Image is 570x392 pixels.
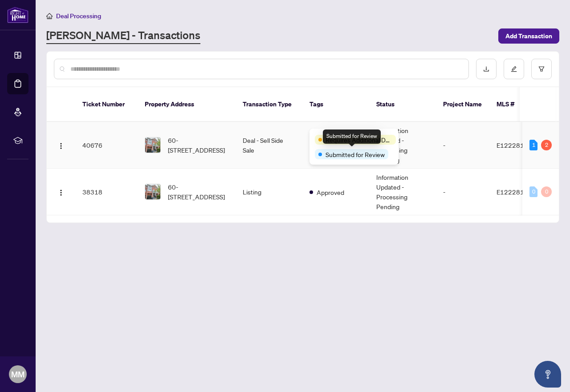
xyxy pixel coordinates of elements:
[369,169,436,215] td: Information Updated - Processing Pending
[302,87,369,122] th: Tags
[531,59,552,79] button: filter
[56,12,101,20] span: Deal Processing
[75,87,138,122] th: Ticket Number
[46,13,53,19] span: home
[504,59,524,79] button: edit
[75,169,138,215] td: 38318
[168,182,228,202] span: 60-[STREET_ADDRESS]
[436,87,489,122] th: Project Name
[538,66,545,72] span: filter
[11,368,24,380] span: MM
[541,140,552,150] div: 2
[236,87,302,122] th: Transaction Type
[529,140,537,150] div: 1
[497,141,532,149] span: E12228139
[476,59,497,79] button: download
[168,135,228,155] span: 60-[STREET_ADDRESS]
[489,87,543,122] th: MLS #
[497,188,532,196] span: E12228139
[529,186,537,197] div: 0
[145,137,160,153] img: thumbnail-img
[505,29,552,43] span: Add Transaction
[511,66,517,72] span: edit
[236,169,302,215] td: Listing
[57,189,65,196] img: Logo
[75,122,138,169] td: 40676
[7,7,28,23] img: logo
[436,122,489,169] td: -
[436,169,489,215] td: -
[498,28,559,44] button: Add Transaction
[541,186,552,197] div: 0
[483,66,489,72] span: download
[369,122,436,169] td: Information Updated - Processing Pending
[145,184,160,199] img: thumbnail-img
[534,361,561,388] button: Open asap
[236,122,302,169] td: Deal - Sell Side Sale
[57,142,65,150] img: Logo
[326,150,385,159] span: Submitted for Review
[54,138,68,152] button: Logo
[138,87,236,122] th: Property Address
[323,129,381,144] div: Submitted for Review
[369,87,436,122] th: Status
[317,187,344,197] span: Approved
[46,28,200,44] a: [PERSON_NAME] - Transactions
[54,185,68,199] button: Logo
